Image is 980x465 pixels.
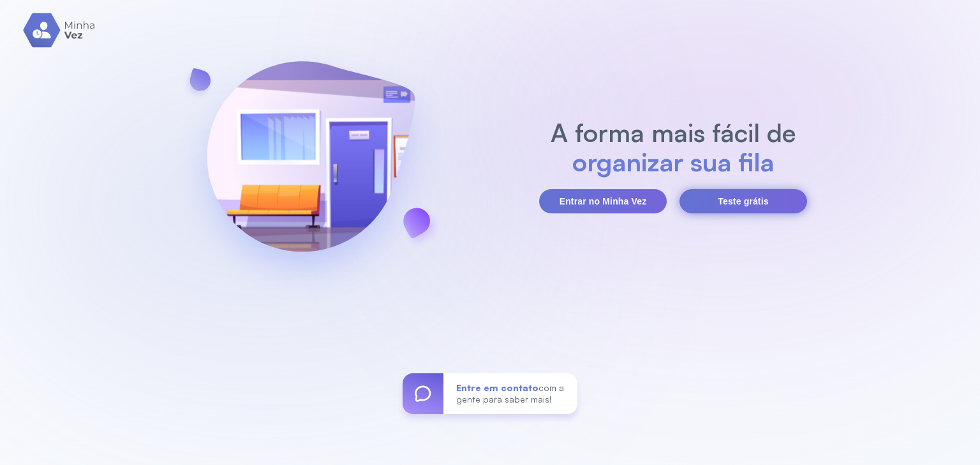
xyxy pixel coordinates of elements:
[679,189,807,213] button: Teste grátis
[443,373,577,414] div: com a gente para saber mais!
[539,189,667,213] button: Entrar no Minha Vez
[403,373,577,414] a: Entre em contatocom a gente para saber mais!
[456,382,538,393] span: Entre em contato
[544,147,803,176] h2: organizar sua fila
[173,27,449,304] img: banner-login.svg
[544,118,803,147] h2: A forma mais fácil de
[23,13,96,48] img: logo.svg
